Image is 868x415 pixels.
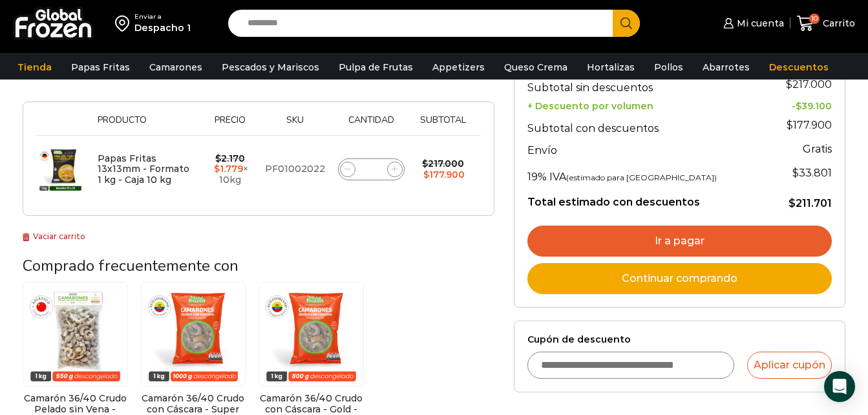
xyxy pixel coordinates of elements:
[566,173,717,182] small: (estimado para [GEOGRAPHIC_DATA])
[134,21,191,34] div: Despacho 1
[423,169,465,180] bdi: 177.900
[98,153,189,186] a: Papas Fritas 13x13mm - Formato 1 kg - Caja 10 kg
[580,55,641,80] a: Hortalizas
[422,158,464,169] bdi: 217.000
[796,100,832,112] bdi: 39.100
[527,334,832,345] label: Cupón de descuento
[792,167,832,179] span: 33.801
[214,163,243,175] bdi: 1.779
[613,10,640,37] button: Search button
[763,55,835,80] a: Descuentos
[803,143,832,155] strong: Gratis
[527,138,768,160] th: Envío
[527,97,768,112] th: + Descuento por volumen
[332,115,411,135] th: Cantidad
[787,119,832,131] bdi: 177.900
[786,78,832,90] bdi: 217.000
[422,158,428,169] span: $
[498,55,574,80] a: Queso Crema
[115,12,134,34] img: address-field-icon.svg
[768,97,832,112] td: -
[91,115,201,135] th: Producto
[796,100,801,112] span: $
[789,197,832,209] bdi: 211.701
[527,226,832,257] a: Ir a pagar
[527,112,768,138] th: Subtotal con descuentos
[527,263,832,294] a: Continuar comprando
[215,55,326,80] a: Pescados y Mariscos
[259,136,332,203] td: PF01002022
[362,160,380,178] input: Product quantity
[23,231,85,241] a: Vaciar carrito
[734,17,784,30] span: Mi cuenta
[423,169,429,180] span: $
[789,197,796,209] span: $
[527,160,768,186] th: 19% IVA
[11,55,58,80] a: Tienda
[797,8,855,39] a: 10 Carrito
[787,119,793,131] span: $
[786,78,792,90] span: $
[143,55,209,80] a: Camarones
[747,352,832,379] button: Aplicar cupón
[215,153,221,164] span: $
[134,12,191,21] div: Enviar a
[820,17,855,30] span: Carrito
[824,371,855,402] div: Open Intercom Messenger
[527,71,768,97] th: Subtotal sin descuentos
[720,10,783,36] a: Mi cuenta
[527,186,768,211] th: Total estimado con descuentos
[259,115,332,135] th: Sku
[696,55,756,80] a: Abarrotes
[332,55,419,80] a: Pulpa de Frutas
[792,167,799,179] span: $
[23,255,238,276] span: Comprado frecuentemente con
[201,115,259,135] th: Precio
[214,163,220,175] span: $
[411,115,474,135] th: Subtotal
[65,55,136,80] a: Papas Fritas
[426,55,491,80] a: Appetizers
[215,153,245,164] bdi: 2.170
[809,14,820,24] span: 10
[201,136,259,203] td: × 10kg
[648,55,690,80] a: Pollos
